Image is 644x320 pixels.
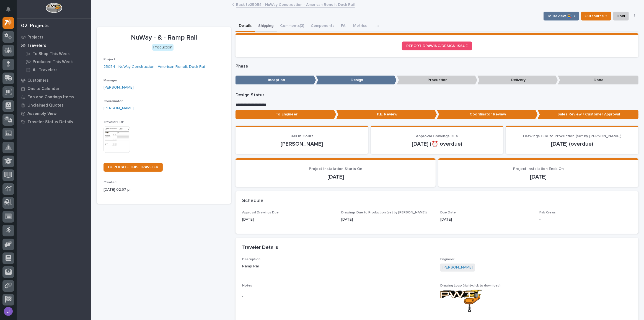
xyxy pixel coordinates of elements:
p: Production [397,76,477,85]
span: Project [104,58,115,61]
span: REPORT DRAWING/DESIGN ISSUE [406,44,468,48]
span: To Review 👨‍🏭 → [547,13,575,19]
a: [PERSON_NAME] [104,105,134,111]
div: Production [152,44,174,51]
a: Projects [17,33,91,41]
p: P.E. Review [336,110,437,119]
button: Components [307,20,338,32]
button: Hold [613,12,629,20]
div: 02. Projects [21,23,49,29]
p: Projects [27,35,43,40]
span: Fab Crews [539,211,556,214]
p: Travelers [27,43,46,48]
p: Assembly View [27,111,56,116]
a: Onsite Calendar [17,84,91,93]
p: To Shop This Week [33,51,70,56]
p: All Travelers [33,68,58,73]
a: Unclaimed Quotes [17,101,91,109]
img: Workspace Logo [46,3,62,13]
span: Engineer [440,258,454,261]
p: Unclaimed Quotes [27,103,64,108]
span: Drawings Due to Production (set by [PERSON_NAME]) [341,211,427,214]
a: Customers [17,76,91,84]
button: Details [236,20,255,32]
button: Comments (3) [277,20,307,32]
p: Phase [236,64,638,69]
h2: Traveler Details [242,245,278,251]
p: Inception [236,76,316,85]
button: users-avatar [2,306,14,317]
p: [DATE] [341,217,434,223]
a: To Shop This Week [21,50,91,58]
button: Metrics [350,20,370,32]
span: Drawings Due to Production (set by [PERSON_NAME]) [523,134,621,138]
span: Coordinator [104,100,123,103]
span: Due Date [440,211,456,214]
p: Design [316,76,397,85]
p: Design Status [236,92,638,98]
p: - [242,294,434,300]
p: [DATE] [242,217,335,223]
p: Coordinator Review [437,110,538,119]
p: NuWay - & - Ramp Rail [104,34,224,42]
p: Customers [27,78,49,83]
a: All Travelers [21,66,91,74]
p: Onsite Calendar [27,86,60,91]
a: Fab and Coatings Items [17,93,91,101]
span: DUPLICATE THIS TRAVELER [108,165,158,169]
button: Shipping [255,20,277,32]
img: g0d83XXprE8TrVP6MNLc9Z5z-7Vz5U6p2tjKryxZ-7E [440,290,482,312]
span: Approval Drawings Due [242,211,279,214]
p: Done [558,76,638,85]
span: Drawing Logo (right-click to download) [440,284,501,287]
p: Sales Review / Customer Approval [538,110,638,119]
a: 25054 - NuWay Construction - American Renolit Dock Rail [104,64,206,70]
p: Ramp Rail [242,264,434,269]
p: Traveler Status Details [27,120,73,125]
p: [DATE] (overdue) [513,141,632,147]
p: - [539,217,632,223]
span: Notes [242,284,252,287]
a: DUPLICATE THIS TRAVELER [104,163,163,172]
h2: Schedule [242,198,263,204]
a: Produced This Week [21,58,91,66]
button: Notifications [2,3,14,15]
a: Travelers [17,41,91,50]
button: Outsource ↑ [581,12,611,20]
span: Description [242,258,260,261]
a: REPORT DRAWING/DESIGN ISSUE [402,42,472,50]
a: Back to25054 - NuWay Construction - American Renolit Dock Rail [236,1,355,7]
button: To Review 👨‍🏭 → [544,12,579,20]
span: Outsource ↑ [585,13,607,19]
span: Created [104,181,117,184]
p: To Engineer [236,110,336,119]
span: Traveler PDF [104,120,124,124]
div: Notifications [7,7,14,16]
p: [PERSON_NAME] [242,141,361,147]
p: [DATE] [242,174,429,180]
p: [DATE] [445,174,632,180]
p: Fab and Coatings Items [27,95,74,100]
p: Delivery [477,76,558,85]
a: [PERSON_NAME] [443,265,473,270]
a: [PERSON_NAME] [104,85,134,91]
span: Ball In Court [291,134,313,138]
p: [DATE] (⏰ overdue) [377,141,497,147]
p: Produced This Week [33,60,73,64]
span: Project Installation Ends On [513,167,564,171]
p: [DATE] 02:57 pm [104,187,224,193]
span: Manager [104,79,117,82]
a: Traveler Status Details [17,118,91,126]
span: Approval Drawings Due [416,134,458,138]
p: [DATE] [440,217,533,223]
span: Hold [617,13,625,19]
a: Assembly View [17,109,91,118]
button: FAI [338,20,350,32]
span: Project Installation Starts On [309,167,362,171]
